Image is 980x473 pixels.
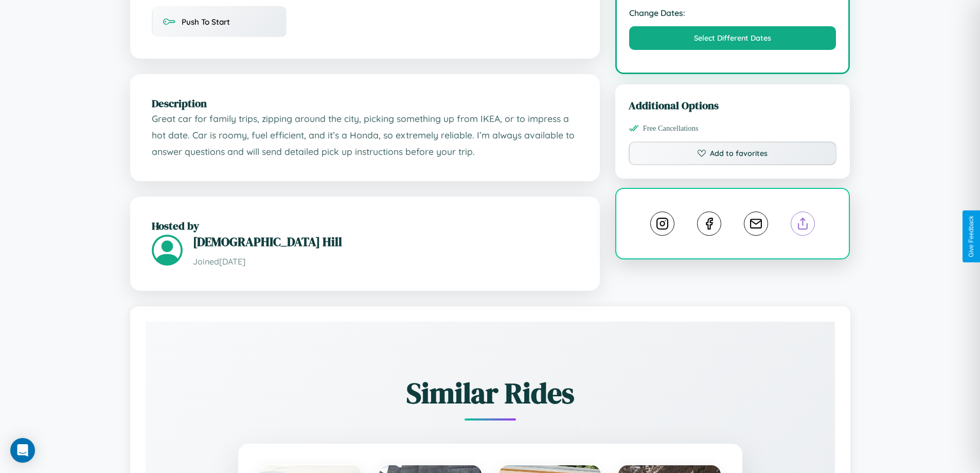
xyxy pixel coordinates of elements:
[193,233,578,250] h3: [DEMOGRAPHIC_DATA] Hill
[182,373,799,413] h2: Similar Rides
[193,254,578,269] p: Joined [DATE]
[182,17,230,27] span: Push To Start
[152,111,578,160] p: Great car for family trips, zipping around the city, picking something up from IKEA, or to impres...
[10,438,35,463] div: Open Intercom Messenger
[152,218,578,233] h2: Hosted by
[629,142,837,165] button: Add to favorites
[629,98,837,113] h3: Additional Options
[643,124,699,133] span: Free Cancellations
[629,26,836,50] button: Select Different Dates
[152,96,578,111] h2: Description
[968,216,975,257] div: Give Feedback
[629,8,836,18] strong: Change Dates:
